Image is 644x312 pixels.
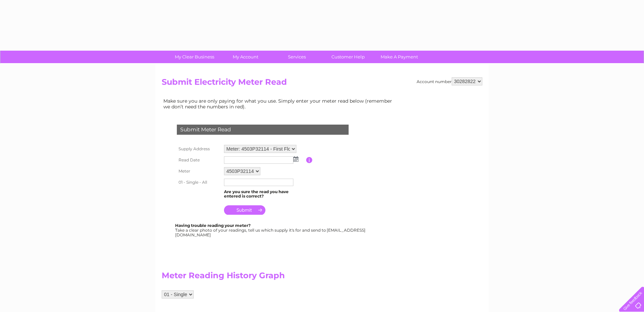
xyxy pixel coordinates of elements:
[177,125,349,135] div: Submit Meter Read
[162,271,397,284] h2: Meter Reading History Graph
[162,97,397,111] td: Make sure you are only paying for what you use. Simply enter your meter read below (remember we d...
[175,223,366,237] div: Take a clear photo of your readings, tell us which supply it's for and send to [EMAIL_ADDRESS][DO...
[269,51,325,63] a: Services
[372,51,427,63] a: Make A Payment
[175,155,222,165] th: Read Date
[175,223,251,228] b: Having trouble reading your meter?
[218,51,273,63] a: My Account
[320,51,376,63] a: Customer Help
[222,188,306,201] td: Are you sure the read you have entered is correct?
[224,205,265,215] input: Submit
[293,156,298,162] img: ...
[175,143,222,155] th: Supply Address
[306,157,313,163] input: Information
[175,165,222,177] th: Meter
[175,177,222,188] th: 01 - Single - All
[162,77,482,90] h2: Submit Electricity Meter Read
[167,51,222,63] a: My Clear Business
[417,77,482,85] div: Account number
